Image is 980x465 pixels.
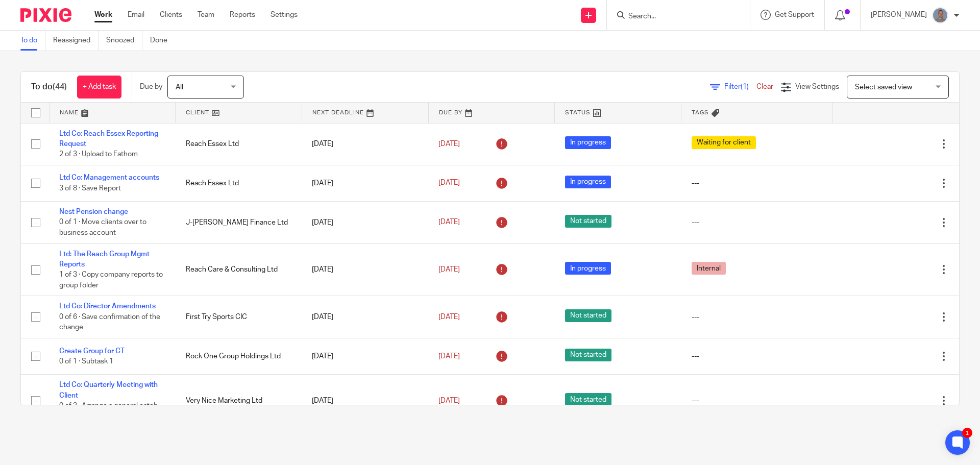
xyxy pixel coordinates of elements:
a: Clients [160,10,182,20]
a: + Add task [77,76,121,99]
td: Very Nice Marketing Ltd [176,375,302,427]
td: Rock One Group Holdings Ltd [176,338,302,374]
a: Reports [230,10,255,20]
img: James%20Headshot.png [932,7,948,23]
div: --- [692,351,823,361]
span: In progress [565,176,611,188]
span: 1 of 3 · Copy company reports to group folder [59,271,163,289]
a: Clear [756,83,773,90]
td: [DATE] [302,375,428,427]
td: [DATE] [302,243,428,296]
span: 0 of 1 · Move clients over to business account [59,219,146,237]
span: Not started [565,349,611,361]
span: Waiting for client [692,136,756,149]
span: [DATE] [438,180,460,187]
span: [DATE] [438,266,460,273]
span: [DATE] [438,219,460,226]
span: (44) [53,83,67,91]
a: To do [20,31,45,51]
span: 0 of 3 · Arrange a general catch up meeting with client [59,402,158,420]
a: Snoozed [106,31,142,51]
span: [DATE] [438,313,460,321]
span: Not started [565,393,611,406]
span: 0 of 6 · Save confirmation of the change [59,313,160,331]
td: J-[PERSON_NAME] Finance Ltd [176,202,302,243]
a: Ltd Co: Management accounts [59,174,159,181]
span: 2 of 3 · Upload to Fathom [59,151,138,158]
span: Not started [565,309,611,322]
div: --- [692,217,823,228]
h1: To do [31,82,67,92]
td: Reach Care & Consulting Ltd [176,243,302,296]
a: Reassigned [53,31,99,51]
a: Work [94,10,112,20]
a: Create Group for CT [59,348,125,355]
span: (1) [741,83,749,90]
span: [DATE] [438,397,460,404]
span: Select saved view [855,84,912,91]
span: Filter [724,83,756,90]
a: Ltd: The Reach Group Mgmt Reports [59,251,150,268]
a: Ltd Co: Reach Essex Reporting Request [59,130,158,148]
div: --- [692,312,823,322]
td: Reach Essex Ltd [176,165,302,201]
span: In progress [565,136,611,149]
p: Due by [140,82,162,92]
a: Ltd Co: Director Amendments [59,303,156,310]
span: 0 of 1 · Subtask 1 [59,358,113,365]
td: [DATE] [302,202,428,243]
span: [DATE] [438,353,460,360]
span: In progress [565,262,611,275]
td: [DATE] [302,165,428,201]
div: --- [692,178,823,188]
a: Settings [271,10,298,20]
span: 3 of 8 · Save Report [59,185,121,192]
a: Done [150,31,175,51]
span: All [176,84,183,91]
div: 1 [962,428,972,438]
td: First Try Sports CIC [176,296,302,338]
div: --- [692,396,823,406]
span: Not started [565,215,611,228]
td: [DATE] [302,123,428,165]
td: Reach Essex Ltd [176,123,302,165]
span: Get Support [775,11,814,18]
a: Email [128,10,144,20]
img: Pixie [20,8,71,22]
span: View Settings [795,83,839,90]
input: Search [627,12,719,21]
td: [DATE] [302,338,428,374]
td: [DATE] [302,296,428,338]
a: Ltd Co: Quarterly Meeting with Client [59,381,158,399]
a: Team [198,10,214,20]
span: Internal [692,262,726,275]
p: [PERSON_NAME] [871,10,927,20]
a: Nest Pension change [59,208,128,215]
span: Tags [692,110,709,115]
span: [DATE] [438,140,460,148]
